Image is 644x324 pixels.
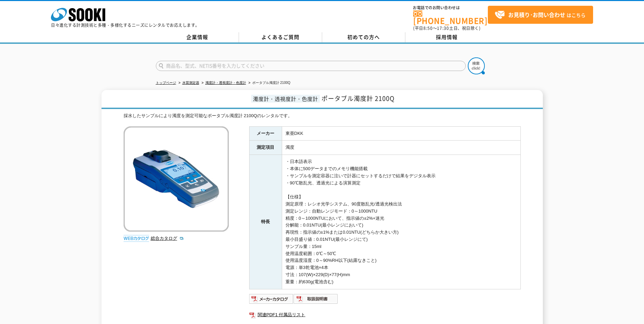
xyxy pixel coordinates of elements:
th: メーカー [249,126,282,141]
img: 取扱説明書 [294,293,338,304]
td: ・日本語表示 ・本体に500データまでのメモリ機能搭載 ・サンプルを測定容器に注いで計器にセットするだけで結果をデジタル表示 ・90℃散乱光、透過光による演算測定 【仕様】 測定原理：レシオ光学... [282,155,520,289]
a: 関連PDF1 付属品リスト [249,310,521,319]
strong: お見積り･お問い合わせ [508,11,565,19]
img: ポータブル濁度計 2100Q [124,126,229,232]
a: お見積り･お問い合わせはこちら [488,6,593,24]
input: 商品名、型式、NETIS番号を入力してください [156,61,466,71]
p: 日々進化する計測技術と多種・多様化するニーズにレンタルでお応えします。 [51,23,200,27]
img: btn_search.png [468,57,485,74]
span: 初めての方へ [347,33,380,41]
td: 濁度 [282,141,520,155]
a: メーカーカタログ [249,298,294,303]
a: 総合カタログ [151,236,184,241]
a: 濁度計・透視度計・色度計 [205,81,246,85]
a: 採用情報 [405,32,489,42]
img: メーカーカタログ [249,293,294,304]
th: 特長 [249,155,282,289]
span: ポータブル濁度計 2100Q [321,94,394,103]
a: トップページ [156,81,176,85]
a: 水質測定器 [182,81,199,85]
span: 17:30 [437,25,449,31]
a: よくあるご質問 [239,32,322,42]
li: ポータブル濁度計 2100Q [247,79,291,87]
span: はこちら [495,10,586,20]
a: 初めての方へ [322,32,405,42]
span: お電話でのお問い合わせは [413,6,488,10]
a: 企業情報 [156,32,239,42]
img: webカタログ [124,235,149,242]
span: 8:50 [423,25,433,31]
th: 測定項目 [249,141,282,155]
div: 採水したサンプルにより濁度を測定可能なポータブル濁度計 2100Qのレンタルです。 [124,112,521,120]
td: 東亜DKK [282,126,520,141]
span: (平日 ～ 土日、祝日除く) [413,25,480,31]
a: [PHONE_NUMBER] [413,11,488,24]
a: 取扱説明書 [294,298,338,303]
span: 濁度計・透視度計・色度計 [251,95,320,103]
